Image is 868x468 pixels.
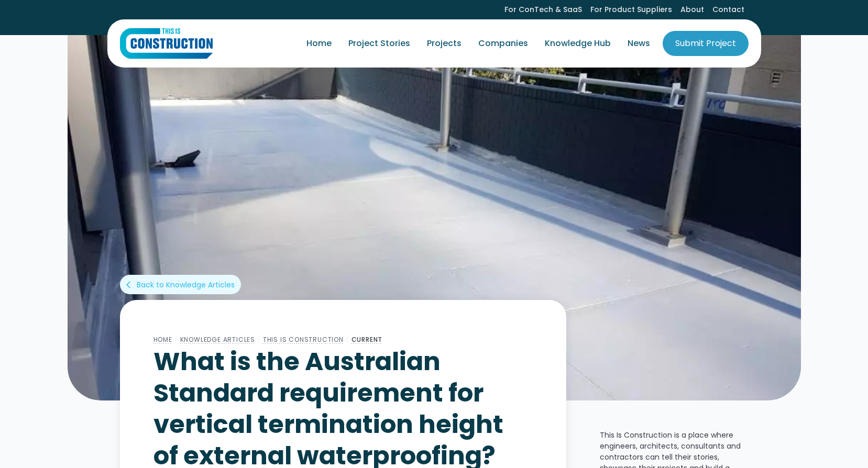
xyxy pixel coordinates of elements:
img: This Is Construction Logo [120,28,213,59]
div: / [172,333,180,346]
a: Current [351,335,383,344]
a: News [619,29,658,58]
div: arrow_back_ios [126,280,135,290]
a: Home [298,29,340,58]
a: This Is Construction [263,335,344,344]
a: home [120,28,213,59]
a: Home [153,335,172,344]
div: Back to Knowledge Articles [137,280,235,290]
div: Submit Project [675,37,736,50]
a: arrow_back_iosBack to Knowledge Articles [120,275,241,294]
div: / [344,333,351,346]
a: Project Stories [340,29,419,58]
div: / [255,333,263,346]
a: Submit Project [663,31,749,56]
a: Projects [419,29,470,58]
img: What is the Australian Standard requirement for vertical termination height of external waterproo... [68,34,801,400]
a: Companies [470,29,536,58]
a: Knowledge Hub [536,29,619,58]
a: Knowledge Articles [180,335,255,344]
